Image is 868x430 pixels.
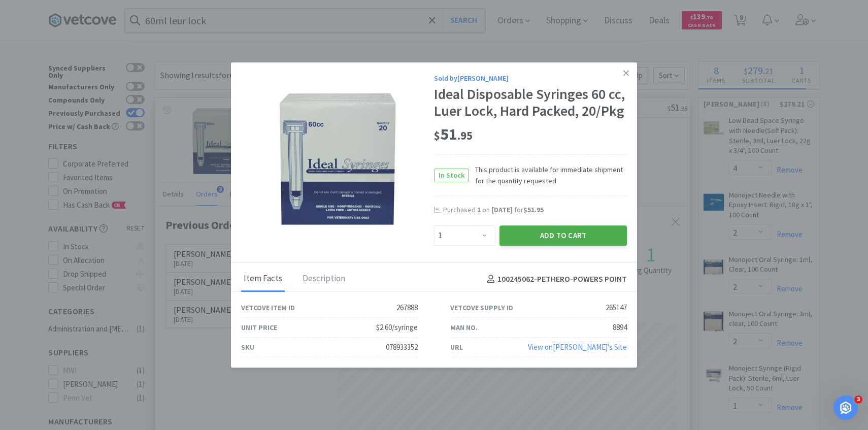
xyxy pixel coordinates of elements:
[434,128,440,143] span: $
[450,342,463,353] div: URL
[434,124,473,144] span: 51
[491,206,513,215] span: [DATE]
[854,395,862,404] span: 3
[833,395,858,420] iframe: Intercom live chat
[450,322,478,333] div: Man No.
[376,321,418,334] div: $2.60/syringe
[450,302,513,313] div: Vetcove Supply ID
[396,302,418,314] div: 267888
[469,164,627,187] span: This product is available for immediate shipment for the quantity requested
[457,128,473,143] span: . 95
[435,169,469,182] span: In Stock
[241,322,277,333] div: Unit Price
[477,206,481,215] span: 1
[434,73,627,84] div: Sold by [PERSON_NAME]
[386,341,418,353] div: 078933352
[300,267,348,292] div: Description
[523,206,544,215] span: $51.95
[483,273,627,286] h4: 100245062 - PETHERO-POWERS POINT
[499,225,627,246] button: Add to Cart
[606,302,627,314] div: 265147
[241,302,295,313] div: Vetcove Item ID
[528,342,627,352] a: View on[PERSON_NAME]'s Site
[613,321,627,334] div: 8894
[434,86,627,120] div: Ideal Disposable Syringes 60 cc, Luer Lock, Hard Packed, 20/Pkg
[241,342,254,353] div: SKU
[241,267,285,292] div: Item Facts
[443,206,627,216] div: Purchased on for
[272,93,404,225] img: ffc01dc1135140059e94378cb928fc1a_265147.jpeg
